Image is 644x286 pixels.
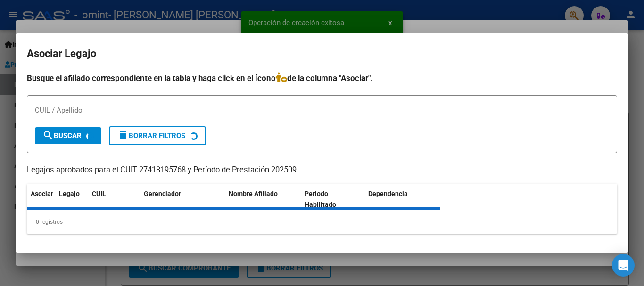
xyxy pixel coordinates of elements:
div: 0 registros [27,210,617,234]
span: Buscar [42,131,82,140]
span: Legajo [59,190,80,197]
span: Asociar [31,190,53,197]
datatable-header-cell: Dependencia [364,184,440,215]
span: Gerenciador [144,190,181,197]
datatable-header-cell: Asociar [27,184,55,215]
button: Buscar [35,127,101,144]
span: CUIL [92,190,106,197]
div: Open Intercom Messenger [612,254,635,277]
mat-icon: search [42,130,54,141]
p: Legajos aprobados para el CUIT 27418195768 y Período de Prestación 202509 [27,164,617,176]
datatable-header-cell: Gerenciador [140,184,225,215]
span: Periodo Habilitado [305,190,336,208]
datatable-header-cell: CUIL [88,184,140,215]
span: Dependencia [368,190,408,197]
datatable-header-cell: Legajo [55,184,88,215]
h2: Asociar Legajo [27,45,617,63]
span: Borrar Filtros [117,131,185,140]
button: Borrar Filtros [109,126,206,145]
h4: Busque el afiliado correspondiente en la tabla y haga click en el ícono de la columna "Asociar". [27,72,617,84]
span: Nombre Afiliado [229,190,278,197]
datatable-header-cell: Nombre Afiliado [225,184,301,215]
mat-icon: delete [117,130,129,141]
datatable-header-cell: Periodo Habilitado [301,184,364,215]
